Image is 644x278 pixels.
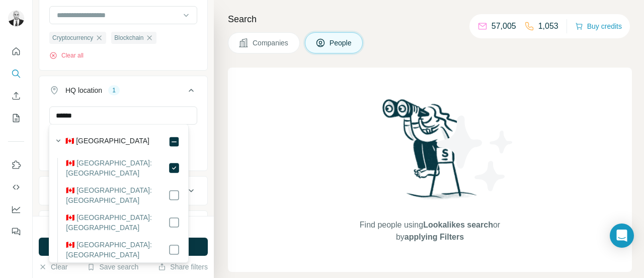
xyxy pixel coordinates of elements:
div: 1 [108,86,120,95]
span: applying Filters [405,233,464,241]
button: Run search [39,238,208,256]
label: 🇨🇦 [GEOGRAPHIC_DATA]: [GEOGRAPHIC_DATA] [66,158,168,178]
p: 1,053 [538,20,558,32]
button: Clear all [49,51,84,60]
p: 57,005 [492,20,516,32]
button: Save search [87,262,138,272]
button: Feedback [8,223,24,241]
button: Quick start [8,42,24,61]
span: Find people using or by [349,219,510,243]
img: Surfe Illustration - Stars [430,108,521,199]
label: 🇨🇦 [GEOGRAPHIC_DATA]: [GEOGRAPHIC_DATA] [66,185,168,205]
label: 🇨🇦 [GEOGRAPHIC_DATA]: [GEOGRAPHIC_DATA] [66,212,168,233]
button: Use Surfe API [8,178,24,196]
button: Dashboard [8,200,24,218]
div: HQ location [65,85,102,95]
span: Lookalikes search [423,220,493,229]
span: People [330,38,353,48]
button: Share filters [158,262,208,272]
img: Surfe Illustration - Woman searching with binoculars [378,96,482,209]
button: My lists [8,109,24,127]
label: 🇨🇦 [GEOGRAPHIC_DATA]: [GEOGRAPHIC_DATA] [66,240,168,260]
button: Clear [39,262,67,272]
button: Use Surfe on LinkedIn [8,156,24,174]
button: Search [8,65,24,83]
button: Employees (size) [39,213,207,237]
button: Enrich CSV [8,87,24,105]
label: 🇨🇦 [GEOGRAPHIC_DATA] [65,136,149,148]
span: Companies [253,38,289,48]
button: HQ location1 [39,78,207,106]
img: Avatar [8,10,24,26]
div: Open Intercom Messenger [610,224,634,248]
h4: Search [228,12,632,26]
button: Buy credits [575,19,622,33]
span: Blockchain [114,33,143,42]
button: Annual revenue ($) [39,179,207,203]
span: Cryptocurrency [52,33,93,42]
